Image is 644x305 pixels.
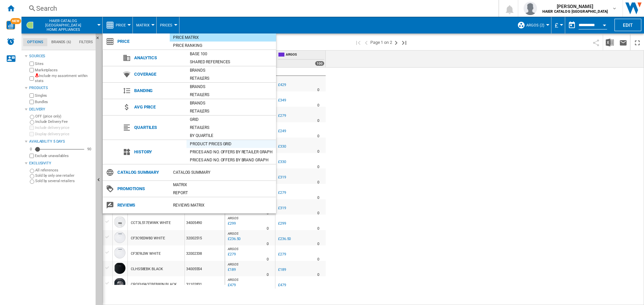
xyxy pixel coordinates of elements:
div: By quartile [186,132,276,139]
span: Quartiles [131,123,186,132]
span: Price [114,37,170,46]
div: Product prices grid [186,141,276,147]
span: Promotions [114,184,170,194]
div: Matrix [170,181,276,188]
span: Avg price [131,102,186,112]
div: Prices and No. offers by brand graph [186,157,276,163]
span: Reviews [114,201,170,210]
div: Catalog Summary [170,169,276,176]
div: Report [170,189,276,196]
div: Retailers [186,108,276,115]
div: Retailers [186,91,276,98]
span: Coverage [131,70,186,79]
div: Brands [186,67,276,74]
div: Base 100 [186,51,276,57]
div: Retailers [186,75,276,82]
div: Retailers [186,124,276,131]
span: Analytics [131,53,186,63]
div: Price Ranking [170,42,276,49]
span: History [131,147,186,157]
span: Catalog Summary [114,168,170,177]
div: Brands [186,83,276,90]
div: Grid [186,116,276,123]
div: Prices and No. offers by retailer graph [186,149,276,155]
div: Brands [186,100,276,106]
div: Shared references [186,59,276,65]
span: Banding [131,86,186,95]
div: Price Matrix [170,34,276,41]
div: REVIEWS Matrix [170,202,276,209]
